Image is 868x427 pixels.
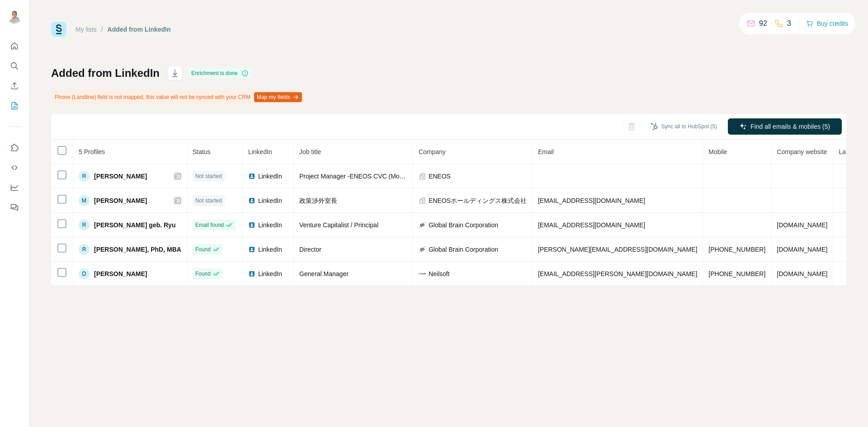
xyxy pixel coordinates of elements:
span: [PERSON_NAME] [94,172,147,181]
span: [EMAIL_ADDRESS][DOMAIN_NAME] [538,197,645,204]
span: LinkedIn [258,196,282,205]
img: LinkedIn logo [248,197,255,204]
span: Landline [839,148,863,155]
div: Added from LinkedIn [108,25,171,34]
div: M [79,195,90,206]
button: Feedback [7,199,22,216]
button: Search [7,58,22,74]
span: ENEOSホールディングス株式会社 [429,196,527,205]
span: Not started [195,172,222,180]
img: company-logo [419,221,426,229]
h1: Added from LinkedIn [51,66,160,80]
li: / [101,25,103,34]
button: Use Surfe on LinkedIn [7,140,22,156]
button: My lists [7,98,22,114]
span: Found [195,245,211,253]
img: company-logo [419,270,426,277]
span: Found [195,270,211,278]
span: Venture Capitalist / Principal [299,221,378,229]
span: LinkedIn [258,269,282,278]
span: Neilsoft [429,269,450,278]
span: [DOMAIN_NAME] [777,221,827,229]
img: LinkedIn logo [248,221,255,229]
button: Quick start [7,38,22,54]
p: 3 [787,18,791,29]
span: Find all emails & mobiles (5) [750,122,830,131]
span: Global Brain Corporation [429,221,498,230]
span: Email [538,148,554,155]
img: LinkedIn logo [248,173,255,180]
span: [PERSON_NAME] [94,196,147,205]
img: LinkedIn logo [248,270,255,277]
span: Company [419,148,446,155]
span: General Manager [299,270,349,277]
span: [EMAIL_ADDRESS][DOMAIN_NAME] [538,221,645,229]
span: ENEOS [429,172,451,181]
span: [PERSON_NAME], PhD, MBA [94,245,181,254]
span: [PERSON_NAME] geb. Ryu [94,221,175,230]
span: LinkedIn [258,221,282,230]
span: [DOMAIN_NAME] [777,270,827,277]
span: 5 Profiles [79,148,105,155]
span: Director [299,246,321,253]
span: Global Brain Corporation [429,245,498,254]
img: Avatar [7,9,22,23]
button: Enrich CSV [7,78,22,94]
span: [PHONE_NUMBER] [708,270,765,277]
div: R [79,220,90,230]
span: LinkedIn [248,148,272,155]
a: My lists [75,26,97,33]
span: Company website [777,148,827,155]
span: Project Manager -ENEOS CVC (Mobility tech) [299,173,428,180]
span: LinkedIn [258,172,282,181]
div: R [79,244,90,255]
span: [DOMAIN_NAME] [777,246,827,253]
span: LinkedIn [258,245,282,254]
span: Mobile [708,148,727,155]
img: Surfe Logo [51,22,66,37]
button: Use Surfe API [7,160,22,176]
button: Dashboard [7,179,22,196]
img: LinkedIn logo [248,246,255,253]
span: [PHONE_NUMBER] [708,246,765,253]
div: D [79,268,90,279]
span: Email found [195,221,224,229]
span: [EMAIL_ADDRESS][PERSON_NAME][DOMAIN_NAME] [538,270,697,277]
span: Job title [299,148,321,155]
span: [PERSON_NAME][EMAIL_ADDRESS][DOMAIN_NAME] [538,246,697,253]
img: company-logo [419,246,426,253]
button: Map my fields [254,92,302,102]
p: 92 [759,18,767,29]
span: Status [193,148,211,155]
span: 政策渉外室長 [299,197,337,204]
div: R [79,171,90,182]
div: Enrichment is done [189,68,251,79]
span: Not started [195,197,222,205]
span: [PERSON_NAME] [94,269,147,278]
button: Sync all to HubSpot (5) [644,120,723,133]
div: Phone (Landline) field is not mapped, this value will not be synced with your CRM [51,89,304,105]
button: Buy credits [806,17,848,30]
button: Find all emails & mobiles (5) [728,118,842,135]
